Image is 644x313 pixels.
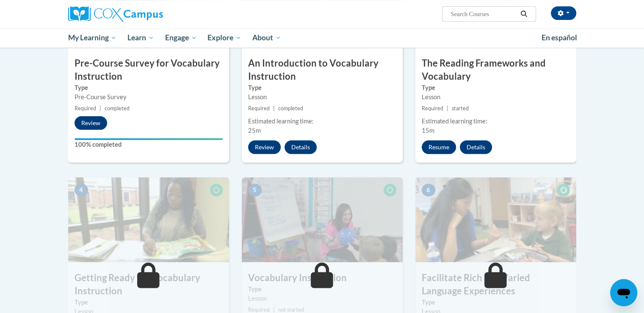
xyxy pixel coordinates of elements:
[55,28,589,48] div: Main menu
[122,28,160,48] a: Learn
[422,127,434,134] span: 15m
[75,184,88,196] span: 4
[68,57,229,83] h3: Pre-Course Survey for Vocabulary Instruction
[248,92,396,102] div: Lesson
[542,33,577,42] span: En español
[517,9,530,19] button: Search
[160,28,202,48] a: Engage
[207,33,241,43] span: Explore
[536,29,583,47] a: En español
[248,83,396,92] label: Type
[450,9,517,19] input: Search Courses
[422,298,570,307] label: Type
[252,33,281,43] span: About
[68,177,229,262] img: Course Image
[242,271,403,285] h3: Vocabulary Instruction
[415,57,576,83] h3: The Reading Frameworks and Vocabulary
[75,92,223,102] div: Pre-Course Survey
[75,138,223,140] div: Your progress
[248,140,281,154] button: Review
[248,184,262,196] span: 5
[422,117,570,126] div: Estimated learning time:
[422,105,443,112] span: Required
[242,57,403,83] h3: An Introduction to Vocabulary Instruction
[422,140,456,154] button: Resume
[248,117,396,126] div: Estimated learning time:
[63,28,122,48] a: My Learning
[75,298,223,307] label: Type
[248,294,396,303] div: Lesson
[285,140,317,154] button: Details
[248,105,270,112] span: Required
[165,33,197,43] span: Engage
[422,83,570,92] label: Type
[68,33,116,43] span: My Learning
[68,6,229,22] a: Cox Campus
[415,271,576,298] h3: Facilitate Rich and Varied Language Experiences
[278,105,303,112] span: completed
[248,127,261,134] span: 25m
[278,307,304,313] span: not started
[248,307,270,313] span: Required
[422,184,435,196] span: 6
[610,279,637,306] iframe: Button to launch messaging window
[202,28,247,48] a: Explore
[551,6,576,20] button: Account Settings
[447,105,448,112] span: |
[68,6,163,22] img: Cox Campus
[75,140,223,149] label: 100% completed
[75,83,223,92] label: Type
[242,177,403,262] img: Course Image
[68,271,229,298] h3: Getting Ready for Vocabulary Instruction
[105,105,130,112] span: completed
[460,140,492,154] button: Details
[247,28,287,48] a: About
[422,92,570,102] div: Lesson
[452,105,469,112] span: started
[75,105,96,112] span: Required
[75,116,107,130] button: Review
[273,105,275,112] span: |
[273,307,275,313] span: |
[127,33,154,43] span: Learn
[415,177,576,262] img: Course Image
[248,285,396,294] label: Type
[100,105,101,112] span: |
